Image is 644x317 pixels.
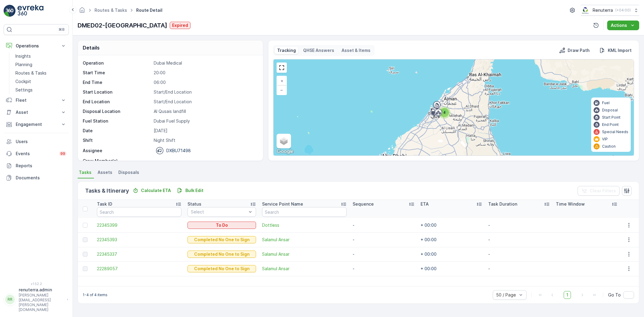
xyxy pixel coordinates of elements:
[485,218,553,232] td: -
[4,160,69,172] a: Reports
[154,60,257,66] p: Dubai Medical
[191,209,247,215] p: Select
[13,86,69,94] a: Settings
[97,207,182,217] input: Search
[135,7,164,13] span: Route Detail
[97,251,182,257] a: 22345337
[4,282,69,286] span: v 1.52.2
[118,169,139,175] span: Disposals
[421,201,429,207] p: ETA
[175,187,206,194] button: Bulk Edit
[4,118,69,130] button: Engagement
[79,9,85,14] a: Homepage
[602,137,608,142] p: VIP
[185,187,203,194] p: Bulk Edit
[60,151,65,156] p: 99
[4,136,69,148] a: Users
[303,47,334,53] p: QHSE Answers
[607,21,639,30] button: Actions
[262,207,347,217] input: Search
[130,187,173,194] button: Calculate ETA
[187,236,256,243] button: Completed No One to Sign
[154,89,257,95] p: Start/End Location
[581,5,639,16] button: Renuterra(+04:00)
[277,47,296,53] p: Tracking
[13,60,69,69] a: Planning
[593,7,613,13] p: Renuterra
[16,121,57,127] p: Engagement
[98,169,112,175] span: Assets
[83,293,107,297] p: 1-4 of 4 items
[154,108,257,114] p: Al Qusais landfill
[95,8,127,13] a: Routes & Tasks
[568,47,590,53] p: Draw Path
[4,94,69,106] button: Fleet
[194,251,250,257] p: Completed No One to Sign
[154,99,257,105] p: Start/End Location
[350,218,417,232] td: -
[262,237,347,243] span: Salamul Ansar
[564,291,571,299] span: 1
[187,201,201,207] p: Status
[602,122,619,127] p: End Point
[277,134,290,148] a: Layers
[418,218,485,232] td: + 00:00
[154,70,257,76] p: 20:00
[83,89,151,95] p: Start Location
[608,292,621,298] span: Go To
[13,77,69,86] a: Cockpit
[83,108,151,114] p: Disposal Location
[154,128,257,134] p: [DATE]
[194,266,250,272] p: Completed No One to Sign
[83,266,88,271] div: Toggle Row Selected
[18,5,43,17] img: logo_light-DOdMpM7g.png
[15,78,31,85] p: Cockpit
[194,237,250,243] p: Completed No One to Sign
[485,247,553,261] td: -
[83,60,151,66] p: Operation
[97,237,182,243] span: 22345393
[4,40,69,52] button: Operations
[78,21,167,30] p: DMED02-[GEOGRAPHIC_DATA]
[262,266,347,272] a: Salamul Ansar
[16,139,66,145] p: Users
[262,222,347,228] a: Dottless
[83,223,88,228] div: Toggle Row Selected
[83,252,88,257] div: Toggle Row Selected
[262,251,347,257] a: Salamul Ansar
[578,186,620,196] button: Clear Filters
[216,222,228,228] p: To Do
[97,222,182,228] a: 22345399
[4,148,69,160] a: Events99
[280,78,283,83] span: +
[170,22,191,29] button: Expired
[83,99,151,105] p: End Location
[602,144,616,149] p: Caution
[15,62,32,68] p: Planning
[5,295,15,304] div: RR
[166,148,191,154] p: DXBU71498
[611,22,627,28] p: Actions
[79,169,91,175] span: Tasks
[59,27,65,32] p: ⌘B
[557,47,592,54] button: Draw Path
[353,201,374,207] p: Sequence
[488,201,517,207] p: Task Duration
[83,70,151,76] p: Start Time
[15,87,33,93] p: Settings
[418,232,485,247] td: + 00:00
[16,163,66,169] p: Reports
[438,107,450,119] div: 4
[141,187,171,194] p: Calculate ETA
[4,172,69,184] a: Documents
[154,118,257,124] p: Dubai Fuel Supply
[556,201,585,207] p: Time Window
[85,187,129,195] p: Tasks & Itinerary
[350,261,417,276] td: -
[97,266,182,272] a: 22289057
[83,158,151,164] p: Crew Member(s)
